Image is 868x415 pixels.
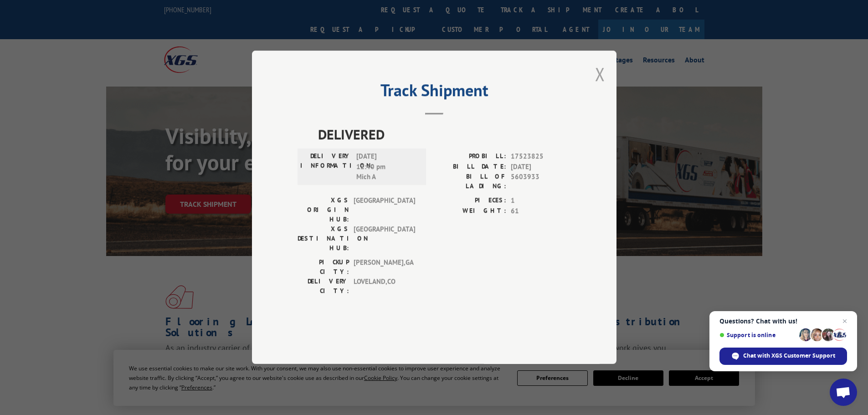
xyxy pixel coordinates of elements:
[298,277,349,296] label: DELIVERY CITY:
[318,124,571,145] span: DELIVERED
[839,316,850,327] span: Close chat
[511,162,571,172] span: [DATE]
[434,196,506,206] label: PIECES:
[719,318,847,325] span: Questions? Chat with us!
[298,196,349,225] label: XGS ORIGIN HUB:
[354,258,415,277] span: [PERSON_NAME] , GA
[298,225,349,253] label: XGS DESTINATION HUB:
[354,277,415,296] span: LOVELAND , CO
[298,84,571,101] h2: Track Shipment
[511,206,571,216] span: 61
[511,196,571,206] span: 1
[511,152,571,162] span: 17523825
[354,196,415,225] span: [GEOGRAPHIC_DATA]
[719,332,796,338] span: Support is online
[354,225,415,253] span: [GEOGRAPHIC_DATA]
[356,152,418,183] span: [DATE] 12:40 pm Mich A
[511,172,571,191] span: 5603933
[595,62,605,86] button: Close modal
[298,258,349,277] label: PICKUP CITY:
[434,172,506,191] label: BILL OF LADING:
[434,206,506,216] label: WEIGHT:
[830,379,857,406] div: Open chat
[434,152,506,162] label: PROBILL:
[743,352,835,360] span: Chat with XGS Customer Support
[434,162,506,172] label: BILL DATE:
[300,152,352,183] label: DELIVERY INFORMATION:
[719,348,847,365] div: Chat with XGS Customer Support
